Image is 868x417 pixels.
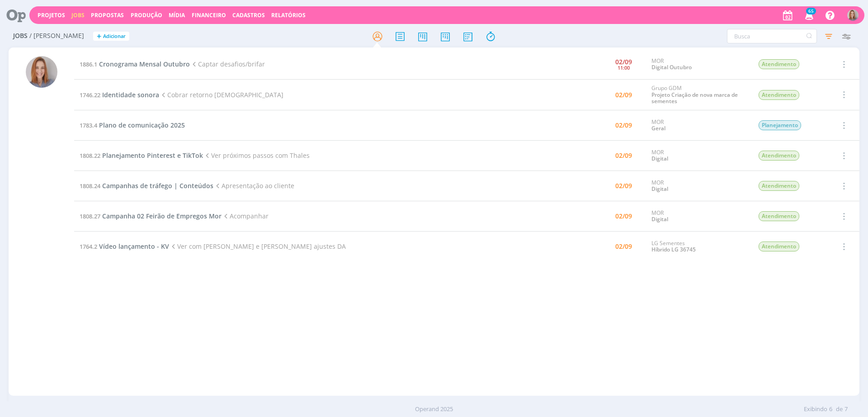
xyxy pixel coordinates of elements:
[80,90,159,99] a: 1746.22Identidade sonora
[102,151,203,160] span: Planejamento Pinterest e TikTok
[727,29,817,43] input: Busca
[102,181,213,190] span: Campanhas de tráfego | Conteúdos
[232,11,265,19] span: Cadastros
[615,122,632,128] div: 02/09
[759,120,801,130] span: Planejamento
[222,212,269,220] span: Acompanhar
[686,5,758,14] span: Conexão interrompida!
[759,90,799,100] span: Atendimento
[203,151,310,160] span: Ver próximos passos com Thales
[38,11,65,19] a: Projetos
[169,11,185,19] a: Mídia
[71,11,85,19] a: Jobs
[615,213,632,219] div: 02/09
[651,215,668,223] a: Digital
[102,90,159,99] span: Identidade sonora
[192,11,226,19] a: Financeiro
[759,181,799,191] span: Atendimento
[131,11,162,19] a: Produção
[230,12,268,19] button: Cadastros
[829,405,832,414] span: 6
[80,242,97,251] span: 1764.2
[847,7,859,23] button: A
[615,59,632,65] div: 02/09
[169,242,346,251] span: Ver com [PERSON_NAME] e [PERSON_NAME] ajustes DA
[99,121,185,129] span: Plano de comunicação 2025
[29,32,84,40] span: / [PERSON_NAME]
[190,60,265,68] span: Captar desafios/brifar
[759,211,799,221] span: Atendimento
[80,60,97,68] span: 1886.1
[847,9,859,21] img: A
[80,181,213,190] a: 1808.24Campanhas de tráfego | Conteúdos
[102,212,222,220] span: Campanha 02 Feirão de Empregos Mor
[99,60,190,68] span: Cronograma Mensal Outubro
[80,121,185,129] a: 1783.4Plano de comunicação 2025
[80,121,97,129] span: 1783.4
[615,92,632,98] div: 02/09
[13,32,28,40] span: Jobs
[91,11,124,19] span: Propostas
[799,7,818,24] button: 65
[26,56,57,88] img: A
[80,212,100,220] span: 1808.27
[80,151,203,160] a: 1808.22Planejamento Pinterest e TikTok
[615,243,632,250] div: 02/09
[804,405,827,414] span: Exibindo
[80,152,100,160] span: 1808.22
[615,152,632,159] div: 02/09
[80,91,100,99] span: 1746.22
[759,151,799,161] span: Atendimento
[615,183,632,189] div: 02/09
[759,242,799,251] span: Atendimento
[836,405,843,414] span: de
[651,119,745,132] div: MOR
[80,212,222,220] a: 1808.27Campanha 02 Feirão de Empregos Mor
[103,33,126,39] span: Adicionar
[271,11,306,19] a: Relatórios
[651,210,745,223] div: MOR
[80,242,169,251] a: 1764.2Vídeo lançamento - KV
[88,12,127,19] button: Propostas
[166,12,188,19] button: Mídia
[651,85,745,104] div: Grupo GDM
[844,405,848,414] span: 7
[651,180,745,193] div: MOR
[159,90,283,99] span: Cobrar retorno [DEMOGRAPHIC_DATA]
[97,32,101,41] span: +
[806,8,816,14] span: 65
[213,181,294,190] span: Apresentação ao cliente
[651,149,745,162] div: MOR
[651,91,738,105] a: Projeto Criação de nova marca de sementes
[269,12,308,19] button: Relatórios
[651,246,696,253] a: Híbrido LG 36745
[35,12,68,19] button: Projetos
[189,12,229,19] button: Financeiro
[69,12,87,19] button: Jobs
[651,240,745,253] div: LG Sementes
[80,182,100,190] span: 1808.24
[128,12,165,19] button: Produção
[759,59,799,69] span: Atendimento
[651,185,668,193] a: Digital
[99,242,169,251] span: Vídeo lançamento - KV
[618,65,630,70] div: 11:00
[651,124,665,132] a: Geral
[93,32,129,41] button: +Adicionar
[651,155,668,162] a: Digital
[651,58,745,71] div: MOR
[80,60,190,68] a: 1886.1Cronograma Mensal Outubro
[651,63,692,71] a: Digital Outubro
